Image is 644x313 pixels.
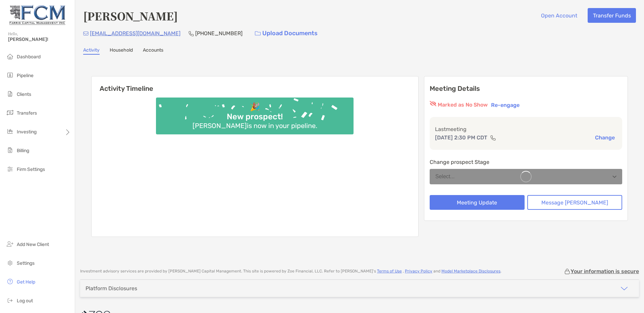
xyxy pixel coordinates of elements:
[6,240,14,248] img: add_new_client icon
[435,133,487,142] p: [DATE] 2:30 PM CDT
[83,47,100,55] a: Activity
[83,8,178,23] h4: [PERSON_NAME]
[17,54,41,60] span: Dashboard
[6,109,14,117] img: transfers icon
[247,102,263,112] div: 🎉
[6,52,14,60] img: dashboard icon
[143,47,163,55] a: Accounts
[90,29,180,38] p: [EMAIL_ADDRESS][DOMAIN_NAME]
[588,8,636,23] button: Transfer Funds
[430,158,622,166] p: Change prospect Stage
[80,269,501,274] p: Investment advisory services are provided by [PERSON_NAME] Capital Management . This site is powe...
[6,277,14,286] img: get-help icon
[6,259,14,267] img: settings icon
[593,134,617,141] button: Change
[405,269,432,273] a: Privacy Policy
[489,101,522,109] button: Re-engage
[438,101,488,109] p: Marked as No Show
[6,71,14,79] img: pipeline icon
[441,269,500,273] a: Model Marketplace Disclosures
[17,129,37,135] span: Investing
[430,101,436,106] img: red eyr
[251,26,322,41] a: Upload Documents
[17,298,33,304] span: Log out
[8,37,71,42] span: [PERSON_NAME]!
[17,73,34,78] span: Pipeline
[6,127,14,135] img: investing icon
[6,146,14,154] img: billing icon
[377,269,402,273] a: Terms of Use
[17,279,35,285] span: Get Help
[620,285,628,293] img: icon arrow
[86,285,137,292] div: Platform Disclosures
[195,29,243,38] p: [PHONE_NUMBER]
[17,110,37,116] span: Transfers
[224,112,285,122] div: New prospect!
[17,91,31,97] span: Clients
[490,135,496,140] img: communication type
[17,242,49,247] span: Add New Client
[6,165,14,173] img: firm-settings icon
[189,31,194,36] img: Phone Icon
[527,195,622,210] button: Message [PERSON_NAME]
[110,47,133,55] a: Household
[92,76,418,92] h6: Activity Timeline
[8,3,67,27] img: Zoe Logo
[17,260,35,266] span: Settings
[536,8,582,23] button: Open Account
[17,148,29,153] span: Billing
[190,122,320,130] div: [PERSON_NAME] is now in your pipeline.
[6,90,14,98] img: clients icon
[430,84,622,93] p: Meeting Details
[83,32,89,36] img: Email Icon
[571,268,639,274] p: Your information is secure
[6,296,14,304] img: logout icon
[17,167,45,172] span: Firm Settings
[430,195,525,210] button: Meeting Update
[435,125,617,133] p: Last meeting
[255,31,261,36] img: button icon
